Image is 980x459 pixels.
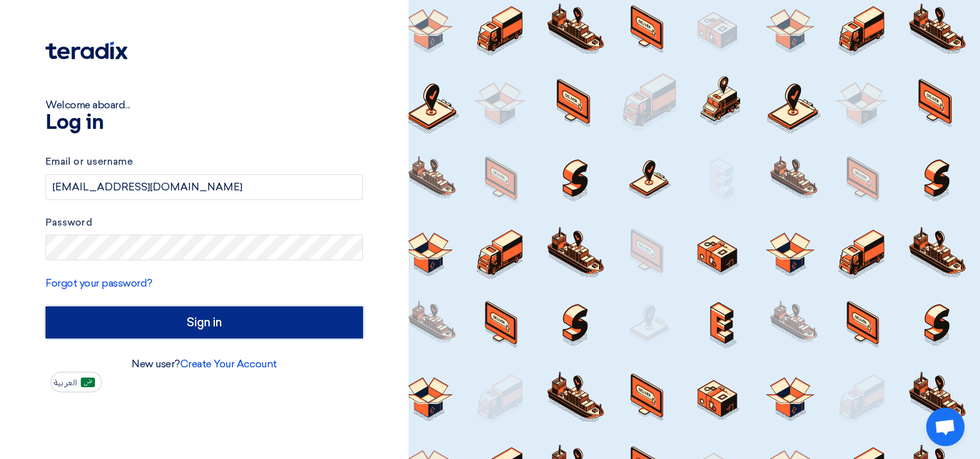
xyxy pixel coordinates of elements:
h1: Log in [46,113,363,133]
label: Password [46,215,363,230]
div: Open chat [926,408,965,446]
div: Welcome aboard... [46,97,363,113]
label: Email or username [46,154,363,169]
a: Forgot your password? [46,277,153,289]
span: العربية [54,378,77,387]
button: العربية [51,372,102,392]
font: New user? [131,358,277,370]
img: ar-AR.png [81,378,95,387]
img: Teradix logo [46,42,128,60]
input: Sign in [46,306,363,338]
a: Create Your Account [180,358,277,370]
input: Enter your business email or username [46,174,363,200]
